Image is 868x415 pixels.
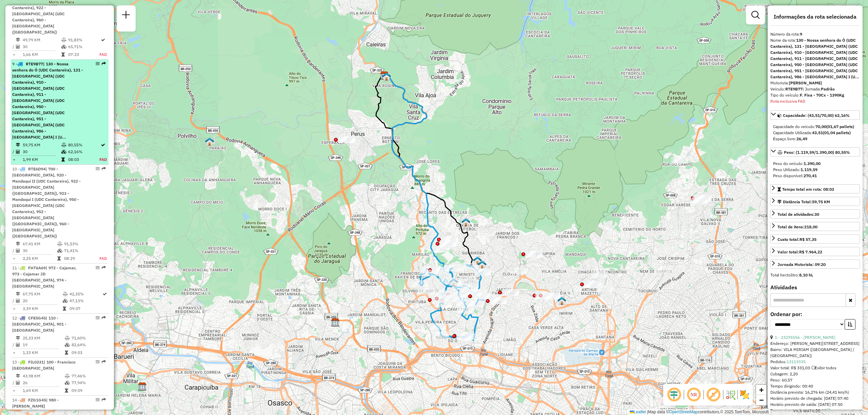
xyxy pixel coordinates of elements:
[647,410,648,414] span: |
[814,212,819,217] strong: 30
[16,143,20,147] i: Distância Total
[103,292,107,296] i: Rota otimizada
[770,37,860,80] div: Nome da rota:
[65,389,68,393] i: Tempo total em rota
[445,278,462,285] div: Atividade não roteirizada - PERCILIA FEBRAIO DE
[65,374,70,378] i: % de utilização do peso
[22,379,64,386] td: 26
[456,299,473,306] div: Atividade não roteirizada - BRAZ APARECIDO FAUST
[770,389,860,395] div: Distância prevista: 16,276 km (24,41 km/h)
[68,142,99,148] td: 80,55%
[770,110,860,120] a: Capacidade: (43,51/70,00) 62,16%
[12,166,81,238] span: | 700 - [GEOGRAPHIC_DATA], 920 - Mandaqui II (UDC Cantareira), 922 - [GEOGRAPHIC_DATA] ([GEOGRAPH...
[102,266,106,270] em: Rota exportada
[71,335,105,341] td: 71,60%
[666,387,682,403] span: Ocultar deslocamento
[770,377,792,382] span: Peso: 60,57
[490,297,507,304] div: Atividade não roteirizada - ESQUINAO BAR
[845,319,855,330] button: Ordem crescente
[65,336,70,340] i: % de utilização do peso
[64,247,92,254] td: 71,41%
[543,292,560,299] div: Atividade não roteirizada - LANCHONETE IMIRIM 2
[22,241,57,247] td: 67,41 KM
[102,398,106,402] em: Rota exportada
[338,136,355,143] div: Atividade não roteirizada - JOSE ANTONIO DA SILVA
[770,31,860,37] div: Número da rota:
[12,315,66,333] span: | 110 - [GEOGRAPHIC_DATA], 901 - [GEOGRAPHIC_DATA]
[460,277,477,284] div: Atividade não roteirizada - GISELIA DOS SANTOS
[380,71,389,80] img: CDD Norte
[770,347,860,359] div: Bairro: VILA MIRIAM ([GEOGRAPHIC_DATA] / [GEOGRAPHIC_DATA])
[22,291,62,297] td: 67,75 KM
[28,166,45,171] span: RTE6D94
[777,262,826,268] div: Jornada Motorista: 09:20
[28,315,46,320] span: CFE5G45
[770,234,860,244] a: Custo total:R$ 57,35
[695,195,712,202] div: Atividade não roteirizada - VILTON DE JESUS DOUR
[669,410,698,414] a: OpenStreetMap
[782,187,834,192] span: Tempo total em rota: 08:03
[22,305,62,312] td: 3,39 KM
[801,167,817,172] strong: 1.119,59
[119,8,133,23] a: Nova sessão e pesquisa
[138,382,147,391] img: CDD Barueri
[773,167,857,173] div: Peso Utilizado:
[12,156,16,163] td: =
[68,156,99,163] td: 08:03
[16,45,20,49] i: Total de Atividades
[777,249,822,255] div: Valor total:
[68,37,99,43] td: 91,83%
[63,292,68,296] i: % de utilização do peso
[96,316,100,320] em: Opções
[756,395,766,405] a: Zoom out
[770,310,860,318] label: Ordenar por:
[22,341,64,348] td: 19
[12,265,77,289] span: | 972 - Cajamar, 973 - Cajamar JD [GEOGRAPHIC_DATA], 974 - [GEOGRAPHIC_DATA]
[803,86,835,91] span: | Jornada:
[22,37,61,43] td: 49,79 KM
[96,62,100,66] em: Opções
[99,156,107,163] td: FAD
[68,51,99,58] td: 07:23
[69,297,102,304] td: 47,13%
[22,51,61,58] td: 1,66 KM
[671,157,688,164] div: Atividade não roteirizada - C.A.L. NOGUEIRA - ME
[440,240,457,247] div: Atividade não roteirizada - LUCIANO JOSE DA SILV
[478,260,487,269] img: PA DC
[12,387,16,394] td: =
[473,256,482,265] img: UDC Cantareira
[64,241,92,247] td: 91,53%
[800,92,844,98] strong: F. Fixa - 70Cx - 1390Kg
[812,365,836,370] span: Exibir todos
[770,92,860,98] div: Tipo do veículo:
[12,61,83,140] span: | 130 - Nossa senhora do Ó (UDC Cantareira), 131 - [GEOGRAPHIC_DATA] (UDC Cantareira), 910 - [GEO...
[804,224,817,229] strong: 218,00
[71,373,105,379] td: 77,46%
[770,383,860,389] div: Tempo dirigindo: 00:40
[16,242,20,246] i: Distância Total
[102,360,106,364] em: Rota exportada
[800,32,802,37] strong: 9
[770,284,860,291] h4: Atividades
[102,167,106,171] em: Rota exportada
[12,359,76,371] span: 13 -
[770,371,798,376] span: Cubagem: 2,20
[654,266,671,273] div: Atividade não roteirizada - ZENATA COMERCIO LTDA
[787,359,806,364] a: 13113935
[61,158,65,162] i: Tempo total em rota
[800,237,816,242] strong: R$ 57,35
[739,389,750,400] img: Exibir/Ocultar setores
[22,297,62,304] td: 20
[770,38,859,79] strong: 130 - Nossa senhora do Ó (UDC Cantareira), 131 - [GEOGRAPHIC_DATA] (UDC Cantareira), 910 - [GEOGR...
[22,247,57,254] td: 30
[22,373,64,379] td: 43,98 KM
[12,255,16,262] td: =
[461,285,478,292] div: Atividade não roteirizada - HELOISA FREITAS RIOS
[821,86,835,91] strong: Padrão
[69,305,102,312] td: 09:07
[16,336,20,340] i: Distância Total
[57,256,61,261] i: Tempo total em rota
[63,307,66,311] i: Tempo total em rota
[770,359,860,365] div: Pedidos:
[71,387,105,394] td: 09:09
